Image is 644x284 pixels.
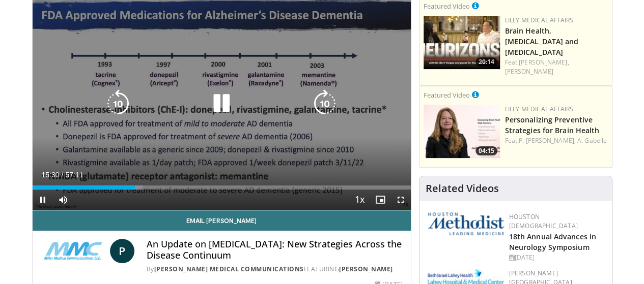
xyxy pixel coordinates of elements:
[505,26,579,57] a: Brain Health, [MEDICAL_DATA] and [MEDICAL_DATA]
[505,105,574,113] a: Lilly Medical Affairs
[424,105,500,158] img: c3be7821-a0a3-4187-927a-3bb177bd76b4.png.150x105_q85_crop-smart_upscale.jpg
[65,171,83,179] span: 57:11
[509,253,604,262] div: [DATE]
[519,136,576,145] a: P. [PERSON_NAME],
[428,212,504,235] img: 5e4488cc-e109-4a4e-9fd9-73bb9237ee91.png.150x105_q85_autocrop_double_scale_upscale_version-0.2.png
[505,136,608,145] div: Feat.
[147,265,403,274] div: By FEATURING
[426,182,499,195] h4: Related Videos
[33,210,411,231] a: Email [PERSON_NAME]
[505,67,553,76] a: [PERSON_NAME]
[110,239,134,263] a: P
[424,2,470,11] small: Featured Video
[41,239,106,263] img: Miller Medical Communications
[424,105,500,158] a: 04:15
[519,58,569,67] a: [PERSON_NAME],
[509,232,596,252] a: 18th Annual Advances in Neurology Symposium
[33,185,411,190] div: Progress Bar
[154,265,304,273] a: [PERSON_NAME] Medical Communications
[350,190,370,210] button: Playback Rate
[505,115,600,135] a: Personalizing Preventive Strategies for Brain Health
[475,57,497,67] span: 20:14
[424,16,500,69] a: 20:14
[505,16,574,24] a: Lilly Medical Affairs
[475,146,497,155] span: 04:15
[53,190,73,210] button: Mute
[505,58,608,76] div: Feat.
[62,171,64,179] span: /
[370,190,390,210] button: Enable picture-in-picture mode
[577,136,607,145] a: A. Gabelle
[339,265,393,273] a: [PERSON_NAME]
[424,90,470,100] small: Featured Video
[390,190,411,210] button: Fullscreen
[33,190,53,210] button: Pause
[509,212,578,230] a: Houston [DEMOGRAPHIC_DATA]
[42,171,60,179] span: 15:30
[147,239,403,261] h4: An Update on [MEDICAL_DATA]: New Strategies Across the Disease Continuum
[424,16,500,69] img: ca157f26-4c4a-49fd-8611-8e91f7be245d.png.150x105_q85_crop-smart_upscale.jpg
